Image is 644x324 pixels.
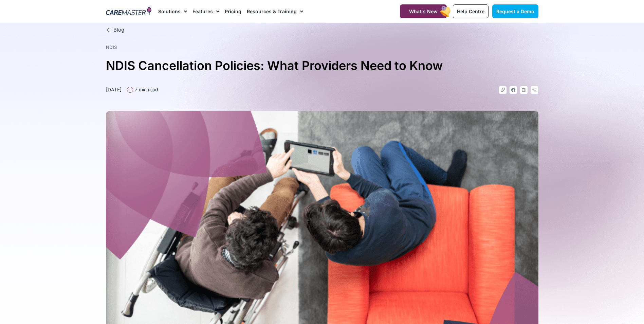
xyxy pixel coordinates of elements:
[409,8,438,14] span: What's New
[112,26,124,34] span: Blog
[133,86,158,93] span: 7 min read
[453,4,489,18] a: Help Centre
[106,56,538,76] h1: NDIS Cancellation Policies: What Providers Need to Know
[106,87,122,92] time: [DATE]
[106,44,117,50] a: NDIS
[492,4,538,18] a: Request a Demo
[106,26,538,34] a: Blog
[400,4,447,18] a: What's New
[457,8,484,14] span: Help Centre
[496,8,534,14] span: Request a Demo
[106,6,152,17] img: CareMaster Logo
